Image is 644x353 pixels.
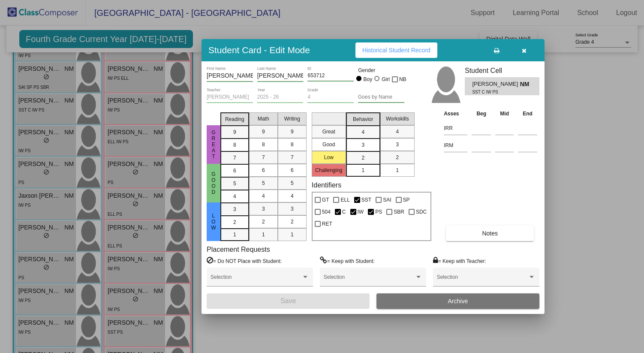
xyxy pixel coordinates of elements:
label: = Keep with Teacher: [433,256,486,265]
span: 1 [396,166,399,174]
span: 2 [262,218,265,226]
span: NB [399,74,406,84]
span: 9 [291,128,294,136]
input: grade [307,94,354,100]
span: 5 [291,179,294,187]
span: 2 [233,218,236,226]
input: goes by name [358,94,404,100]
span: SST C IW PS [472,89,514,95]
input: teacher [207,94,253,100]
th: Asses [442,109,469,118]
span: 6 [233,167,236,175]
span: Great [210,130,217,160]
span: 1 [233,231,236,238]
span: Writing [284,115,300,123]
span: Good [210,171,217,195]
span: 6 [262,166,265,174]
span: 8 [262,141,265,148]
button: Save [207,293,370,309]
span: 3 [361,141,364,149]
span: 4 [233,193,236,200]
button: Notes [446,226,534,241]
th: End [516,109,539,118]
button: Archive [376,293,539,309]
span: 6 [291,166,294,174]
span: C [342,207,346,217]
span: 3 [262,205,265,213]
span: 7 [291,154,294,161]
span: 2 [361,154,364,162]
span: 7 [233,154,236,162]
span: 4 [262,192,265,200]
span: 9 [262,128,265,136]
span: SST [361,195,371,205]
span: 5 [233,180,236,187]
span: SAI [383,195,391,205]
button: Historical Student Record [355,42,437,58]
span: 1 [291,231,294,238]
input: assessment [444,122,467,135]
label: = Keep with Student: [320,256,375,265]
span: 5 [262,179,265,187]
span: SDC [416,207,427,217]
span: SP [403,195,410,205]
span: 3 [396,141,399,148]
span: 4 [361,128,364,136]
mat-label: Gender [358,66,404,74]
span: 8 [233,141,236,149]
label: Identifiers [312,181,341,189]
span: Archive [448,298,468,305]
span: Historical Student Record [362,47,430,54]
span: 9 [233,128,236,136]
h3: Student Cell [465,66,539,75]
span: 3 [291,205,294,213]
span: Notes [482,230,498,237]
span: 2 [291,218,294,226]
span: 8 [291,141,294,148]
span: Reading [225,115,244,123]
span: IW [358,207,364,217]
span: PS [375,207,382,217]
span: 4 [291,192,294,200]
label: Placement Requests [207,245,270,253]
span: 504 [322,207,331,217]
span: [PERSON_NAME] [472,80,520,89]
span: NM [520,80,532,89]
label: = Do NOT Place with Student: [207,256,282,265]
div: Girl [381,75,390,83]
span: 1 [262,231,265,238]
span: RET [322,219,332,229]
span: Behavior [353,115,373,123]
th: Beg [469,109,493,118]
span: Math [258,115,269,123]
span: 3 [233,205,236,213]
span: GT [322,195,329,205]
input: Enter ID [307,73,354,79]
div: Boy [363,75,373,83]
h3: Student Card - Edit Mode [208,45,310,55]
span: Save [280,297,296,305]
input: assessment [444,139,467,152]
span: Low [210,213,217,231]
th: Mid [493,109,516,118]
span: 4 [396,128,399,136]
span: 7 [262,154,265,161]
span: ELL [340,195,349,205]
span: SBR [394,207,404,217]
span: 1 [361,166,364,174]
input: year [257,94,304,100]
span: 2 [396,154,399,161]
span: Workskills [386,115,409,123]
